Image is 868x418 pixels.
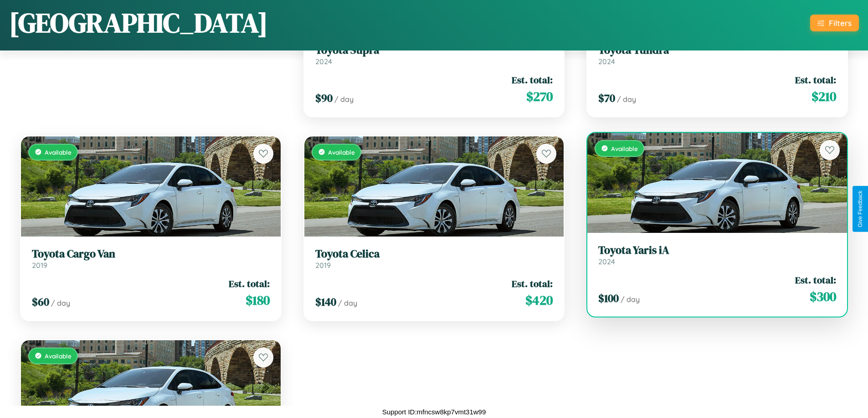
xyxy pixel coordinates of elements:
[315,44,553,66] a: Toyota Supra2024
[598,57,615,66] span: 2024
[334,95,354,104] span: / day
[382,406,486,418] p: Support ID: mfncsw8kp7vmt31w99
[315,44,553,57] h3: Toyota Supra
[810,15,859,31] button: Filters
[829,18,852,28] div: Filters
[315,247,553,270] a: Toyota Celica2019
[315,247,553,261] h3: Toyota Celica
[617,95,636,104] span: / day
[315,57,332,66] span: 2024
[338,298,357,307] span: / day
[598,44,836,66] a: Toyota Tundra2024
[45,148,72,156] span: Available
[598,244,836,266] a: Toyota Yaris iA2024
[32,294,49,309] span: $ 60
[51,298,70,307] span: / day
[328,148,355,156] span: Available
[525,291,553,309] span: $ 420
[812,87,836,106] span: $ 210
[795,73,836,86] span: Est. total:
[45,352,72,360] span: Available
[598,257,615,266] span: 2024
[315,261,331,270] span: 2019
[9,4,268,41] h1: [GEOGRAPHIC_DATA]
[526,87,553,106] span: $ 270
[315,294,336,309] span: $ 140
[512,277,553,290] span: Est. total:
[32,261,47,270] span: 2019
[621,295,640,304] span: / day
[611,145,638,152] span: Available
[315,91,333,106] span: $ 90
[229,277,270,290] span: Est. total:
[598,91,615,106] span: $ 70
[246,291,270,309] span: $ 180
[810,287,836,306] span: $ 300
[795,273,836,287] span: Est. total:
[598,244,836,257] h3: Toyota Yaris iA
[857,191,863,227] div: Give Feedback
[32,247,270,261] h3: Toyota Cargo Van
[598,291,619,306] span: $ 100
[512,73,553,86] span: Est. total:
[598,44,836,57] h3: Toyota Tundra
[32,247,270,270] a: Toyota Cargo Van2019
